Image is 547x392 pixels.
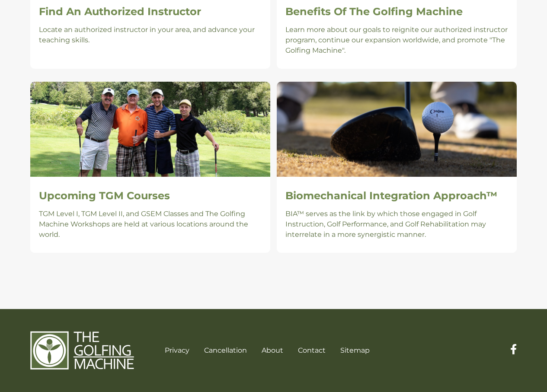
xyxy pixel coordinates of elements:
[39,209,262,240] p: TGM Level I, TGM Level II, and GSEM Classes and The Golfing Machine Workshops are held at various...
[298,346,326,354] a: Contact
[285,25,508,56] p: Learn more about our goals to reignite our authorized instructor program, continue our expansion ...
[165,346,189,354] a: Privacy
[204,346,247,354] a: Cancellation
[340,346,370,354] a: Sitemap
[30,82,270,253] a: Upcoming TGM Courses TGM Level I, TGM Level II, and GSEM Classes and The Golfing Machine Workshop...
[277,82,517,253] a: Biomechanical Integration Approach™ BIA™ serves as the link by which those engaged in Golf Instru...
[285,209,508,240] p: BIA™ serves as the link by which those engaged in Golf Instruction, Golf Performance, and Golf Re...
[285,6,508,18] h2: Benefits Of The Golfing Machine
[285,190,508,202] h2: Biomechanical Integration Approach™
[39,190,262,202] h2: Upcoming TGM Courses
[39,6,262,18] h2: Find An Authorized Instructor
[39,25,262,45] p: Locate an authorized instructor in your area, and advance your teaching skills.
[262,346,283,354] a: About
[30,331,134,370] img: The Golfing Machine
